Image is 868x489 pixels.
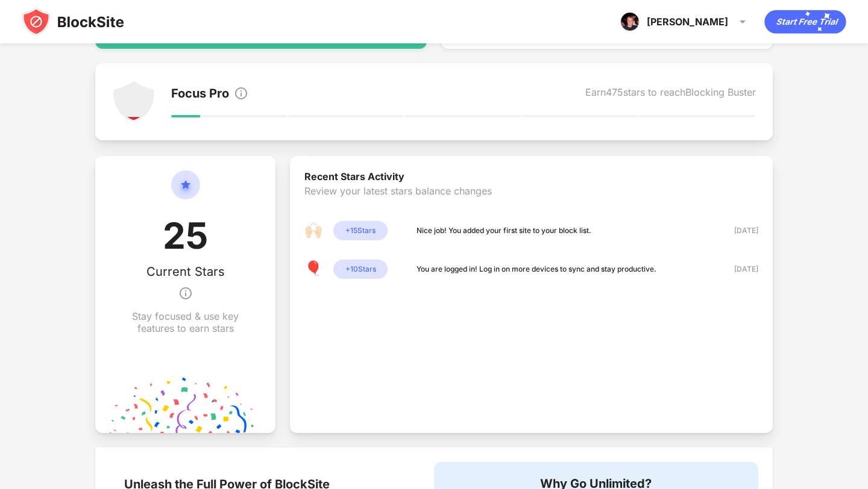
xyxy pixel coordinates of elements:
[22,7,124,36] img: blocksite-icon-black.svg
[178,279,193,308] img: info.svg
[171,170,200,214] img: circle-star.svg
[333,221,388,240] div: + 15 Stars
[620,12,640,31] img: ACg8ocKR7bGQYrqPTaCD4FPdfMORQmTvjlSePF--F372ADViDSs=s96-c
[764,10,846,34] div: animation
[417,263,656,275] div: You are logged in! Log in on more devices to sync and stay productive.
[304,221,324,240] div: 🙌🏻
[333,260,388,279] div: + 10 Stars
[124,310,247,334] div: Stay focused & use key features to earn stars
[715,225,758,237] div: [DATE]
[234,86,248,101] img: info.svg
[110,377,261,433] img: points-confetti.svg
[304,260,324,279] div: 🎈
[163,214,208,264] div: 25
[112,80,156,123] img: points-level-1.svg
[171,86,229,103] div: Focus Pro
[304,185,758,221] div: Review your latest stars balance changes
[647,16,728,28] div: [PERSON_NAME]
[417,225,591,237] div: Nice job! You added your first site to your block list.
[304,170,758,185] div: Recent Stars Activity
[146,264,225,279] div: Current Stars
[585,86,756,103] div: Earn 475 stars to reach Blocking Buster
[715,263,758,275] div: [DATE]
